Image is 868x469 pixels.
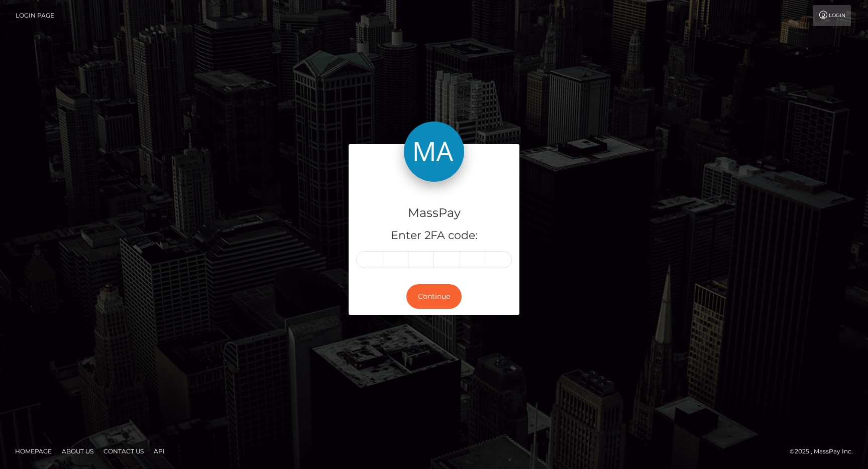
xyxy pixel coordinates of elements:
[790,446,860,457] div: © 2025 , MassPay Inc.
[356,228,512,244] h5: Enter 2FA code:
[99,443,148,459] a: Contact Us
[404,122,464,182] img: MassPay
[16,5,54,26] a: Login Page
[58,443,97,459] a: About Us
[813,5,851,26] a: Login
[406,284,462,309] button: Continue
[11,443,56,459] a: Homepage
[356,204,512,222] h4: MassPay
[150,443,169,459] a: API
